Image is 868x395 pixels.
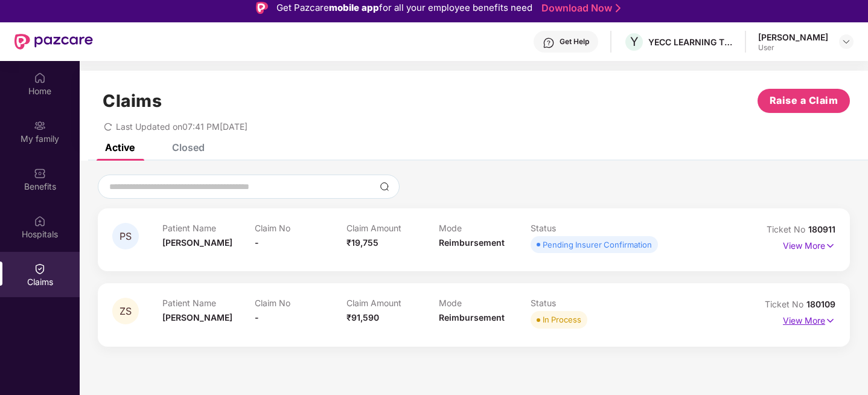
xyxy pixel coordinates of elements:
p: Mode [439,223,531,233]
img: svg+xml;base64,PHN2ZyB4bWxucz0iaHR0cDovL3d3dy53My5vcmcvMjAwMC9zdmciIHdpZHRoPSIxNyIgaGVpZ2h0PSIxNy... [825,239,835,252]
span: Reimbursement [439,312,505,323]
h1: Claims [103,91,162,111]
span: [PERSON_NAME] [162,237,232,248]
p: Claim Amount [346,298,439,308]
p: Claim No [255,298,347,308]
a: Download Now [541,2,617,14]
img: svg+xml;base64,PHN2ZyBpZD0iQmVuZWZpdHMiIHhtbG5zPSJodHRwOi8vd3d3LnczLm9yZy8yMDAwL3N2ZyIgd2lkdGg9Ij... [34,167,46,179]
span: Raise a Claim [770,93,838,108]
span: Reimbursement [439,237,505,248]
span: 180911 [808,224,835,234]
span: redo [104,121,112,132]
div: YECC LEARNING TECHNOLOGIES PRIVATE LIMITED [648,36,733,48]
img: svg+xml;base64,PHN2ZyBpZD0iQ2xhaW0iIHhtbG5zPSJodHRwOi8vd3d3LnczLm9yZy8yMDAwL3N2ZyIgd2lkdGg9IjIwIi... [34,263,46,275]
strong: mobile app [329,2,379,13]
p: Claim No [255,223,347,233]
div: User [758,43,828,53]
img: svg+xml;base64,PHN2ZyB4bWxucz0iaHR0cDovL3d3dy53My5vcmcvMjAwMC9zdmciIHdpZHRoPSIxNyIgaGVpZ2h0PSIxNy... [825,314,835,327]
p: View More [783,236,835,252]
div: In Process [543,313,581,326]
p: Mode [439,298,531,308]
p: Status [531,223,623,233]
img: svg+xml;base64,PHN2ZyBpZD0iRHJvcGRvd24tMzJ4MzIiIHhtbG5zPSJodHRwOi8vd3d3LnczLm9yZy8yMDAwL3N2ZyIgd2... [841,37,851,47]
p: Status [531,298,623,308]
span: Ticket No [767,224,808,234]
p: Patient Name [162,223,255,233]
p: View More [783,311,835,327]
div: [PERSON_NAME] [758,31,828,43]
img: svg+xml;base64,PHN2ZyBpZD0iSGVscC0zMngzMiIgeG1sbnM9Imh0dHA6Ly93d3cudzMub3JnLzIwMDAvc3ZnIiB3aWR0aD... [543,37,555,49]
span: ₹19,755 [346,237,378,248]
span: Last Updated on 07:41 PM[DATE] [116,121,247,132]
span: - [255,237,259,248]
span: ZS [120,306,132,316]
p: Claim Amount [346,223,439,233]
img: Logo [256,2,268,14]
span: ₹91,590 [346,312,379,323]
button: Raise a Claim [758,89,850,113]
div: Get Pazcare for all your employee benefits need [276,1,532,15]
img: svg+xml;base64,PHN2ZyBpZD0iU2VhcmNoLTMyeDMyIiB4bWxucz0iaHR0cDovL3d3dy53My5vcmcvMjAwMC9zdmciIHdpZH... [380,182,389,191]
span: PS [120,231,132,242]
span: Ticket No [765,299,806,309]
div: Get Help [560,37,589,47]
div: Closed [172,141,205,153]
div: Pending Insurer Confirmation [543,239,652,251]
img: svg+xml;base64,PHN2ZyB3aWR0aD0iMjAiIGhlaWdodD0iMjAiIHZpZXdCb3g9IjAgMCAyMCAyMCIgZmlsbD0ibm9uZSIgeG... [34,120,46,132]
span: - [255,312,259,323]
span: 180109 [806,299,835,309]
img: Stroke [616,2,621,14]
p: Patient Name [162,298,255,308]
img: svg+xml;base64,PHN2ZyBpZD0iSG9zcGl0YWxzIiB4bWxucz0iaHR0cDovL3d3dy53My5vcmcvMjAwMC9zdmciIHdpZHRoPS... [34,215,46,227]
img: svg+xml;base64,PHN2ZyBpZD0iSG9tZSIgeG1sbnM9Imh0dHA6Ly93d3cudzMub3JnLzIwMDAvc3ZnIiB3aWR0aD0iMjAiIG... [34,72,46,84]
span: Y [630,34,639,49]
div: Active [105,141,135,153]
img: New Pazcare Logo [14,34,93,50]
span: [PERSON_NAME] [162,312,232,323]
